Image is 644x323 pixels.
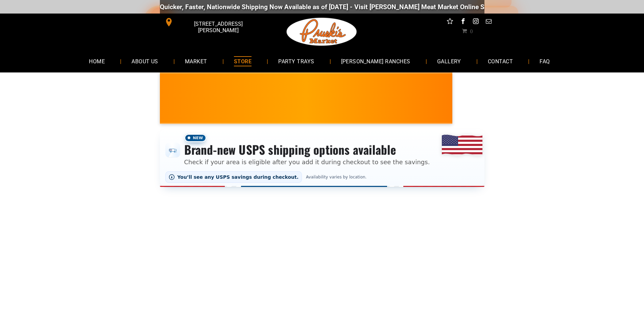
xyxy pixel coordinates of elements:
span: 0 [470,28,473,34]
h3: Brand-new USPS shipping options available [184,142,430,157]
a: ABOUT US [121,52,168,70]
div: Quicker, Faster, Nationwide Shipping Now Available as of [DATE] - Visit [PERSON_NAME] Meat Market... [160,3,569,11]
a: STORE [224,52,262,70]
a: FAQ [529,52,560,70]
a: Social network [446,17,454,27]
a: instagram [471,17,480,27]
p: Check if your area is eligible after you add it during checkout to see the savings. [184,157,430,167]
a: CONTACT [478,52,523,70]
span: Availability varies by location. [305,175,368,179]
a: facebook [458,17,467,27]
img: Pruski-s+Market+HQ+Logo2-1920w.png [285,14,358,50]
a: HOME [79,52,115,70]
a: MARKET [175,52,217,70]
span: [STREET_ADDRESS][PERSON_NAME] [174,17,262,37]
span: You’ll see any USPS savings during checkout. [177,174,299,180]
a: [STREET_ADDRESS][PERSON_NAME] [160,17,263,27]
div: Shipping options announcement [160,129,484,187]
a: PARTY TRAYS [268,52,324,70]
span: New [184,134,207,142]
a: GALLERY [427,52,471,70]
a: email [484,17,493,27]
a: [PERSON_NAME] RANCHES [331,52,421,70]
